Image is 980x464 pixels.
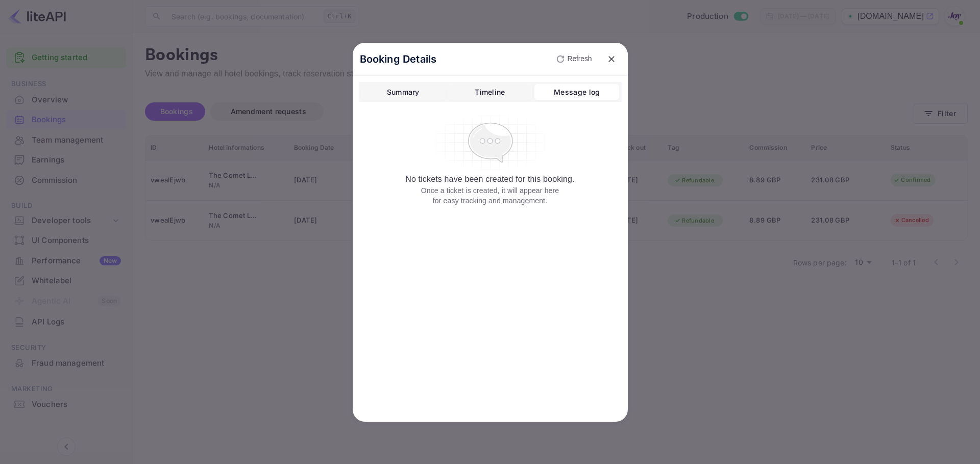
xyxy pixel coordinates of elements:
p: Booking Details [360,51,437,67]
button: Timeline [448,84,532,100]
button: Summary [361,84,446,100]
p: Refresh [568,53,592,64]
p: No tickets have been created for this booking. [405,173,575,185]
button: close [602,50,621,68]
p: Once a ticket is created, it will appear here for easy tracking and management. [418,185,562,206]
button: Message log [534,84,619,100]
div: Summary [387,86,420,98]
div: Message log [554,86,600,98]
button: Refresh [550,51,596,67]
div: Timeline [475,86,505,98]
